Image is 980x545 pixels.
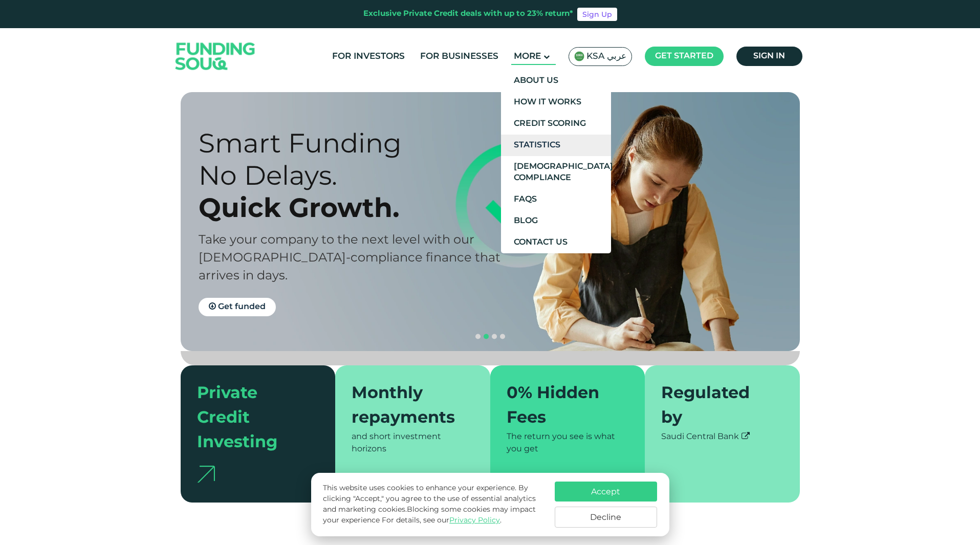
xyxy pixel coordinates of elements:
[661,431,783,443] div: Saudi Central Bank
[514,52,541,61] span: More
[501,156,611,189] a: [DEMOGRAPHIC_DATA] Compliance
[418,48,501,65] a: For Businesses
[507,382,617,431] div: 0% Hidden Fees
[736,47,802,66] a: Sign in
[199,298,276,316] a: Get funded
[482,333,490,341] button: navigation
[382,517,502,524] span: For details, see our .
[199,249,508,285] div: [DEMOGRAPHIC_DATA]-compliance finance that arrives in days.
[490,333,498,341] button: navigation
[655,52,713,60] span: Get started
[363,8,573,20] div: Exclusive Private Credit deals with up to 23% return*
[501,232,611,253] a: Contact Us
[507,431,629,455] div: The return you see is what you get
[574,51,584,61] img: SA Flag
[555,482,657,502] button: Accept
[323,506,536,524] span: Blocking some cookies may impact your experience
[661,382,771,431] div: Regulated by
[197,466,215,483] img: arrow
[501,135,611,156] a: Statistics
[501,113,611,135] a: Credit Scoring
[199,127,508,159] div: Smart Funding
[197,382,307,455] div: Private Credit Investing
[218,303,266,311] span: Get funded
[753,52,785,60] span: Sign in
[501,210,611,232] a: Blog
[474,333,482,341] button: navigation
[352,382,462,431] div: Monthly repayments
[555,507,657,528] button: Decline
[199,231,508,249] div: Take your company to the next level with our
[323,483,544,526] p: This website uses cookies to enhance your experience. By clicking "Accept," you agree to the use ...
[199,159,508,191] div: No Delays.
[449,517,500,524] a: Privacy Policy
[352,431,474,455] div: and short investment horizons
[501,70,611,92] a: About Us
[501,189,611,210] a: FAQs
[199,191,508,224] div: Quick Growth.
[165,31,266,82] img: Logo
[586,51,626,62] span: KSA عربي
[498,333,507,341] button: navigation
[330,48,407,65] a: For Investors
[577,8,617,21] a: Sign Up
[501,92,611,113] a: How It Works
